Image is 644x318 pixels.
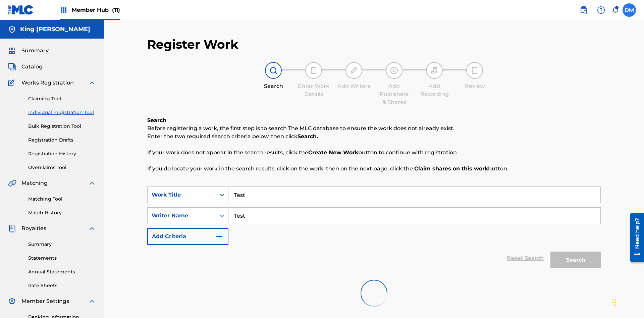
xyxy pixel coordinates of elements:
a: Overclaims Tool [28,164,96,171]
div: Drag [612,293,616,313]
img: step indicator icon for Add Recording [430,66,438,74]
p: Before registering a work, the first step is to search The MLC database to ensure the work does n... [147,124,601,132]
a: Registration Drafts [28,137,96,144]
a: Registration History [28,150,96,157]
h5: King McTesterson [20,25,90,33]
img: search [580,6,588,14]
img: expand [88,224,96,232]
p: If your work does not appear in the search results, click the button to continue with registration. [147,149,601,157]
a: Matching Tool [28,196,96,203]
img: Royalties [8,224,16,232]
iframe: Chat Widget [610,286,644,318]
div: Search [257,82,290,90]
img: expand [88,79,96,87]
a: CatalogCatalog [8,63,43,71]
div: Add Writers [337,82,371,90]
div: Review [458,82,491,90]
img: preloader [361,280,387,307]
span: (11) [112,7,120,13]
div: Enter Work Details [297,82,330,98]
a: Rate Sheets [28,282,96,289]
img: Top Rightsholders [60,6,68,14]
a: Claiming Tool [28,95,96,102]
img: Summary [8,47,16,55]
p: If you do locate your work in the search results, click on the work, then on the next page, click... [147,165,601,173]
strong: Create New Work [308,149,358,156]
a: Public Search [577,3,590,17]
h2: Register Work [147,37,238,52]
span: Member Settings [21,297,69,305]
img: step indicator icon for Review [471,66,479,74]
a: Annual Statements [28,268,96,275]
button: Add Criteria [147,228,228,245]
div: Work Title [152,191,212,199]
div: Help [594,3,608,17]
p: Enter the two required search criteria below, then click [147,132,601,141]
strong: Claim shares on this work [414,165,488,172]
img: Works Registration [8,79,17,87]
img: expand [88,297,96,305]
span: Catalog [21,63,43,71]
img: Accounts [8,25,16,34]
div: Notifications [612,7,619,13]
img: step indicator icon for Add Publishers & Shares [390,66,398,74]
a: Match History [28,209,96,216]
a: Summary [28,241,96,248]
span: Matching [21,179,48,187]
a: Bulk Registration Tool [28,123,96,130]
strong: Search. [298,133,318,140]
img: expand [88,179,96,187]
img: Matching [8,179,16,187]
div: Add Publishers & Shares [377,82,411,106]
img: step indicator icon for Enter Work Details [310,66,318,74]
iframe: Resource Center [625,210,644,265]
img: MLC Logo [8,5,34,15]
span: Works Registration [21,79,74,87]
a: Individual Registration Tool [28,109,96,116]
span: Royalties [21,224,46,232]
img: help [597,6,605,14]
img: 9d2ae6d4665cec9f34b9.svg [215,232,223,241]
a: SummarySummary [8,47,49,55]
div: Add Recording [418,82,451,98]
img: Member Settings [8,297,16,305]
img: Catalog [8,63,16,71]
img: step indicator icon for Search [269,66,277,74]
a: Statements [28,255,96,262]
b: Search [147,117,166,123]
img: step indicator icon for Add Writers [350,66,358,74]
div: Writer Name [152,212,212,220]
span: Member Hub [72,6,120,14]
span: Summary [21,47,49,55]
form: Search Form [147,187,601,272]
div: User Menu [623,3,636,17]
